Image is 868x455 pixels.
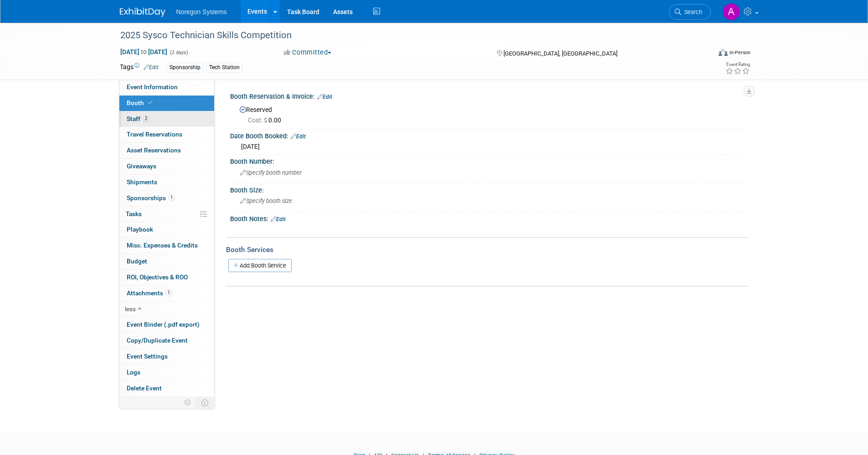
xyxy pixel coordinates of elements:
[119,254,214,269] a: Budget
[119,191,214,206] a: Sponsorships1
[117,27,697,44] div: 2025 Sysco Technician Skills Competition
[119,333,214,349] a: Copy/Duplicate Event
[119,238,214,253] a: Misc. Expenses & Credits
[669,4,711,20] a: Search
[271,216,286,222] a: Edit
[119,317,214,333] a: Event Binder (.pdf export)
[230,212,749,224] div: Booth Notes:
[125,305,136,313] span: less
[127,162,156,170] span: Giveaways
[317,94,332,100] a: Edit
[119,349,214,364] a: Event Settings
[291,133,306,140] a: Edit
[119,175,214,190] a: Shipments
[127,353,168,360] span: Event Settings
[237,103,742,125] div: Reserved
[681,9,702,15] span: Search
[119,286,214,301] a: Attachments1
[120,8,165,17] img: ExhibitDay
[248,116,285,124] span: 0.00
[127,242,198,249] span: Misc. Expenses & Credits
[119,159,214,174] a: Giveaways
[127,147,181,154] span: Asset Reservations
[127,289,172,297] span: Attachments
[723,3,740,20] img: Ali Connell
[230,155,749,166] div: Booth Number:
[119,270,214,285] a: ROI, Objectives & ROO
[127,273,188,281] span: ROI, Objectives & ROO
[167,63,203,72] div: Sponsorship
[119,127,214,142] a: Travel Reservations
[195,397,214,409] td: Toggle Event Tabs
[119,365,214,380] a: Logs
[127,321,200,328] span: Event Binder (.pdf export)
[657,47,751,61] div: Event Format
[126,210,142,217] span: Tasks
[228,259,292,272] a: Add Booth Service
[169,50,188,56] span: (2 days)
[248,116,268,124] span: Cost: $
[119,381,214,396] a: Delete Event
[729,49,750,56] div: In-Person
[725,62,750,67] div: Event Rating
[180,397,196,409] td: Personalize Event Tab Strip
[240,169,302,176] span: Specify booth number
[127,83,178,91] span: Event Information
[241,143,260,150] span: [DATE]
[119,302,214,317] a: less
[143,115,149,122] span: 2
[119,143,214,158] a: Asset Reservations
[165,289,172,296] span: 1
[119,96,214,111] a: Booth
[127,369,140,376] span: Logs
[119,80,214,95] a: Event Information
[119,111,214,127] a: Staff2
[127,337,188,344] span: Copy/Duplicate Event
[127,99,154,106] span: Booth
[503,50,617,57] span: [GEOGRAPHIC_DATA], [GEOGRAPHIC_DATA]
[230,183,749,195] div: Booth Size:
[281,48,335,57] button: Committed
[139,48,148,56] span: to
[240,197,292,204] span: Specify booth size
[119,222,214,238] a: Playbook
[226,245,749,255] div: Booth Services
[127,178,157,186] span: Shipments
[119,207,214,222] a: Tasks
[176,8,227,15] span: Noregon Systems
[719,49,728,56] img: Format-Inperson.png
[127,194,175,202] span: Sponsorships
[230,90,749,101] div: Booth Reservation & Invoice:
[206,63,242,72] div: Tech Station
[127,258,147,265] span: Budget
[148,100,153,105] i: Booth reservation complete
[127,131,182,138] span: Travel Reservations
[120,62,159,73] td: Tags
[127,384,162,392] span: Delete Event
[230,129,749,141] div: Date Booth Booked:
[127,115,149,122] span: Staff
[168,194,175,201] span: 1
[120,48,168,56] span: [DATE] [DATE]
[144,64,159,71] a: Edit
[127,226,153,233] span: Playbook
